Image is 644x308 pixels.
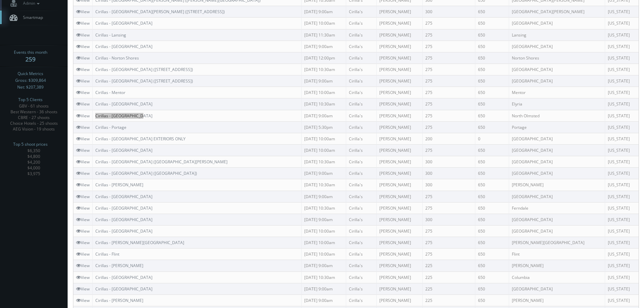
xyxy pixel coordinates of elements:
a: Cirillas - [GEOGRAPHIC_DATA] [95,20,152,26]
td: [US_STATE] [605,248,639,260]
td: Ferndale [509,202,605,214]
a: Cirillas - [GEOGRAPHIC_DATA] [95,101,152,107]
td: Cirilla's [346,41,377,52]
a: Cirillas - Portage [95,124,126,130]
td: [PERSON_NAME] [377,144,423,156]
td: [PERSON_NAME] [377,87,423,98]
td: [US_STATE] [605,75,639,87]
td: Cirilla's [346,168,377,179]
td: [DATE] 10:00am [302,18,346,29]
td: [GEOGRAPHIC_DATA] [509,144,605,156]
td: Cirilla's [346,110,377,121]
a: View [76,78,90,84]
strong: 259 [25,55,35,63]
td: Portage [509,121,605,133]
td: [US_STATE] [605,191,639,202]
td: [GEOGRAPHIC_DATA] [509,18,605,29]
td: [US_STATE] [605,294,639,306]
td: Cirilla's [346,144,377,156]
td: 650 [475,18,509,29]
td: 650 [475,271,509,283]
a: View [76,124,90,130]
span: Admin [20,0,41,6]
a: Cirillas - [PERSON_NAME] [95,182,143,188]
a: View [76,182,90,188]
a: Cirillas - [PERSON_NAME] [95,298,143,303]
a: View [76,44,90,49]
td: [US_STATE] [605,260,639,271]
a: View [76,147,90,153]
td: [PERSON_NAME] [377,110,423,121]
td: [PERSON_NAME] [377,52,423,64]
td: [PERSON_NAME] [377,156,423,168]
a: Cirillas - [GEOGRAPHIC_DATA] [95,286,152,292]
td: [DATE] 5:30pm [302,121,346,133]
td: [US_STATE] [605,110,639,121]
a: View [76,113,90,119]
td: 225 [422,260,475,271]
td: Cirilla's [346,29,377,41]
a: View [76,251,90,257]
a: Cirillas - Lansing [95,32,126,38]
td: 275 [422,144,475,156]
td: 650 [475,156,509,168]
td: [DATE] 10:00am [302,225,346,237]
td: [DATE] 10:00am [302,133,346,144]
td: [US_STATE] [605,168,639,179]
td: [US_STATE] [605,6,639,18]
td: [PERSON_NAME] [377,237,423,248]
a: View [76,55,90,61]
td: Flint [509,248,605,260]
td: 275 [422,29,475,41]
td: 650 [475,191,509,202]
td: 300 [422,179,475,191]
td: Norton Shores [509,52,605,64]
td: [US_STATE] [605,133,639,144]
a: View [76,32,90,38]
td: [DATE] 10:00am [302,87,346,98]
a: Cirillas - Mentor [95,90,125,95]
td: 650 [475,225,509,237]
td: [DATE] 9:00am [302,294,346,306]
td: Cirilla's [346,18,377,29]
td: 650 [475,98,509,110]
td: [PERSON_NAME] [377,225,423,237]
td: [PERSON_NAME] [377,191,423,202]
td: [US_STATE] [605,179,639,191]
td: Cirilla's [346,191,377,202]
td: [PERSON_NAME] [377,260,423,271]
a: View [76,67,90,72]
td: Cirilla's [346,52,377,64]
td: 300 [422,6,475,18]
td: [GEOGRAPHIC_DATA][PERSON_NAME] [509,6,605,18]
td: 650 [475,6,509,18]
td: Cirilla's [346,225,377,237]
td: [PERSON_NAME] [509,294,605,306]
td: [DATE] 10:00am [302,248,346,260]
td: [PERSON_NAME] [377,133,423,144]
td: 650 [475,75,509,87]
td: [US_STATE] [605,225,639,237]
span: Top 5 shoot prices [13,141,48,148]
td: [DATE] 9:00am [302,214,346,225]
a: Cirillas - Norton Shores [95,55,139,61]
td: Cirilla's [346,283,377,294]
td: [GEOGRAPHIC_DATA] [509,168,605,179]
a: Cirillas - Flint [95,251,119,257]
a: Cirillas - [GEOGRAPHIC_DATA] [95,44,152,49]
td: [DATE] 11:30am [302,29,346,41]
td: Cirilla's [346,294,377,306]
span: Quick Metrics [18,70,43,77]
td: [US_STATE] [605,41,639,52]
a: View [76,101,90,107]
td: 275 [422,225,475,237]
span: Top 5 Clients [18,96,43,103]
td: 275 [422,191,475,202]
td: 275 [422,248,475,260]
td: [PERSON_NAME] [377,41,423,52]
td: 300 [422,214,475,225]
td: 650 [475,52,509,64]
td: [GEOGRAPHIC_DATA] [509,214,605,225]
td: [US_STATE] [605,52,639,64]
td: [GEOGRAPHIC_DATA] [509,225,605,237]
